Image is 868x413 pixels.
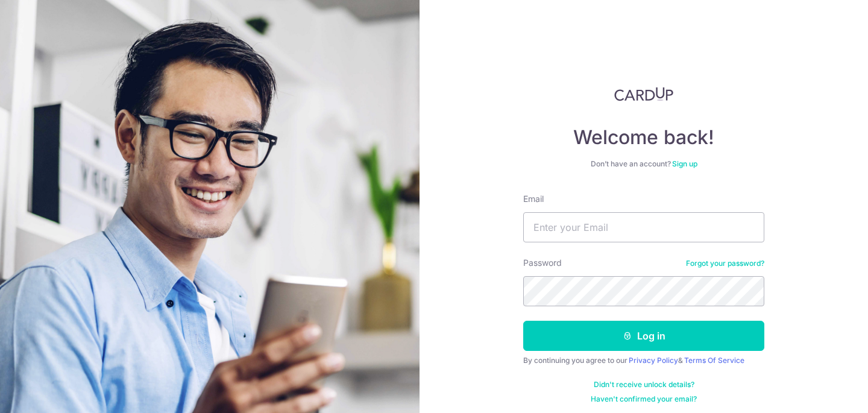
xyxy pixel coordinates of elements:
input: Enter your Email [523,212,764,242]
a: Forgot your password? [686,259,764,268]
button: Log in [523,321,764,351]
a: Privacy Policy [629,356,678,365]
a: Didn't receive unlock details? [594,380,694,389]
a: Terms Of Service [684,356,744,365]
label: Email [523,193,544,205]
label: Password [523,257,562,269]
a: Haven't confirmed your email? [591,394,697,404]
img: CardUp Logo [614,87,673,101]
div: Don’t have an account? [523,159,764,169]
a: Sign up [672,159,697,168]
h4: Welcome back! [523,125,764,150]
div: By continuing you agree to our & [523,356,764,365]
